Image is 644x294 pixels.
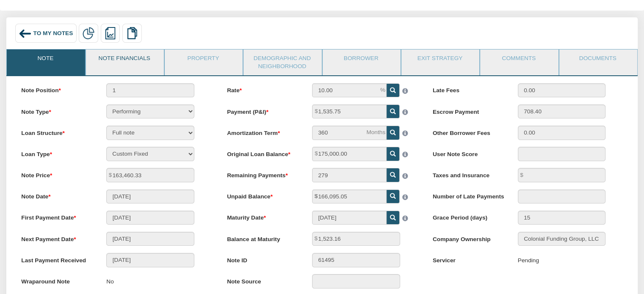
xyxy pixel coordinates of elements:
[401,49,478,71] a: Exit Strategy
[14,232,100,243] label: Next Payment Date
[220,232,305,243] label: Balance at Maturity
[220,253,305,264] label: Note ID
[86,49,163,71] a: Note Financials
[426,232,511,243] label: Company Ownership
[14,147,100,158] label: Loan Type
[426,211,511,222] label: Grace Period (days)
[14,211,100,222] label: First Payment Date
[426,253,511,264] label: Servicer
[559,49,636,71] a: Documents
[220,168,305,179] label: Remaining Payments
[220,83,305,95] label: Rate
[518,253,539,268] div: Pending
[426,190,511,201] label: Number of Late Payments
[14,126,100,137] label: Loan Structure
[220,147,305,158] label: Original Loan Balance
[426,147,511,158] label: User Note Score
[104,27,116,39] img: reports.png
[426,104,511,116] label: Escrow Payment
[220,274,305,286] label: Note Source
[14,274,100,286] label: Wraparound Note
[83,27,94,39] img: partial.png
[126,27,138,39] img: copy.png
[426,168,511,179] label: Taxes and Insurance
[480,49,557,71] a: Comments
[220,104,305,116] label: Payment (P&I)
[106,211,194,225] input: MM/DD/YYYY
[14,253,100,264] label: Last Payment Received
[220,190,305,201] label: Unpaid Balance
[426,126,511,137] label: Other Borrower Fees
[14,168,100,179] label: Note Price
[14,104,100,116] label: Note Type
[7,49,84,71] a: Note
[312,83,387,97] input: This field can contain only numeric characters
[106,253,194,267] input: MM/DD/YYYY
[165,49,242,71] a: Property
[426,83,511,95] label: Late Fees
[106,274,113,289] p: No
[323,49,400,71] a: Borrower
[106,232,194,246] input: MM/DD/YYYY
[19,27,31,40] img: back_arrow_left_icon.svg
[220,126,305,137] label: Amortization Term
[220,211,305,222] label: Maturity Date
[243,49,321,75] a: Demographic and Neighborhood
[106,190,194,203] input: MM/DD/YYYY
[33,30,73,36] span: To My Notes
[14,190,100,201] label: Note Date
[14,83,100,95] label: Note Position
[312,211,387,225] input: MM/DD/YYYY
